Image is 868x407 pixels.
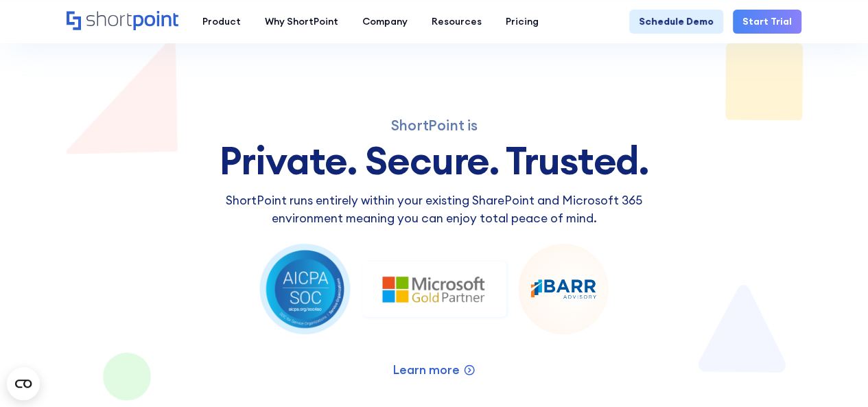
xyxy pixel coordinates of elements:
div: Pricing [506,14,539,29]
a: Learn more [201,361,667,379]
p: ShortPoint runs entirely within your existing SharePoint and Microsoft 365 environment meaning yo... [201,191,667,228]
div: Product [202,14,241,29]
a: Pricing [493,10,550,34]
a: Company [350,10,419,34]
div: Private. Secure. Trusted. [201,139,667,182]
div: Why ShortPoint [265,14,338,29]
div: Company [362,14,408,29]
div: Resources [432,14,482,29]
a: Resources [419,10,493,34]
a: Why ShortPoint [253,10,350,34]
a: Start Trial [733,10,801,34]
a: Product [190,10,253,34]
div: ShortPoint is [201,116,667,135]
iframe: Chat Widget [799,341,868,407]
p: Learn more [392,361,460,379]
a: Schedule Demo [629,10,723,34]
a: Home [67,11,178,32]
button: Open CMP widget [7,367,40,400]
